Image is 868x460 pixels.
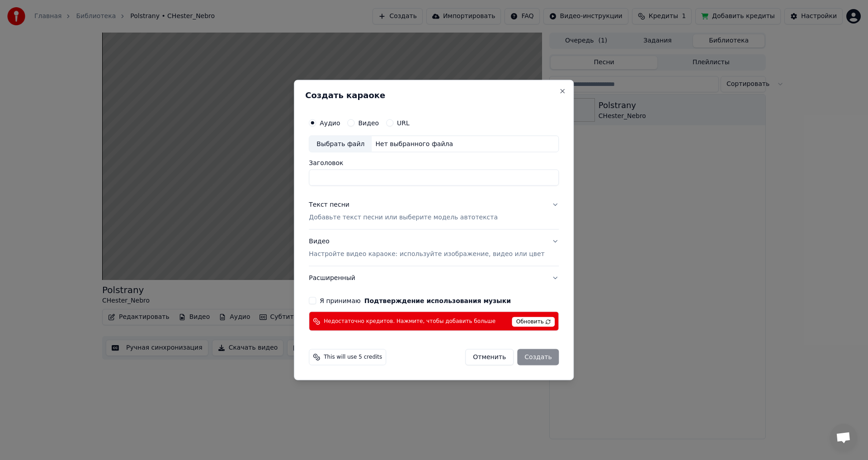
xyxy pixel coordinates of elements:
[309,266,559,290] button: Расширенный
[305,91,562,99] h2: Создать караоке
[320,119,340,126] label: Аудио
[358,119,379,126] label: Видео
[309,237,544,259] div: Видео
[372,139,457,148] div: Нет выбранного файла
[364,298,511,304] button: Я принимаю
[309,136,372,152] div: Выбрать файл
[309,160,559,166] label: Заголовок
[309,250,544,259] p: Настройте видео караоке: используйте изображение, видео или цвет
[309,200,349,209] div: Текст песни
[324,354,382,361] span: This will use 5 credits
[309,213,498,222] p: Добавьте текст песни или выберите модель автотекста
[309,193,559,229] button: Текст песниДобавьте текст песни или выберите модель автотекста
[324,318,495,325] span: Недостаточно кредитов. Нажмите, чтобы добавить больше
[512,317,555,327] span: Обновить
[320,298,511,304] label: Я принимаю
[465,349,514,365] button: Отменить
[309,230,559,266] button: ВидеоНастройте видео караоке: используйте изображение, видео или цвет
[397,119,410,126] label: URL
